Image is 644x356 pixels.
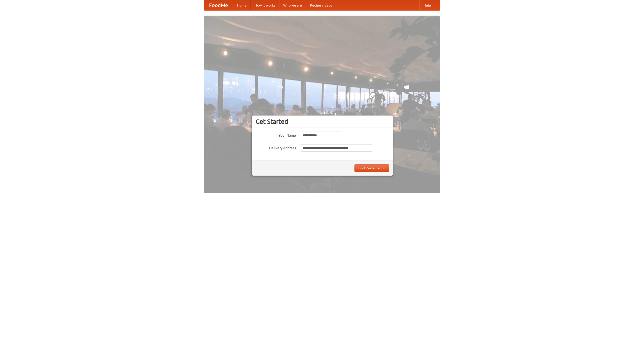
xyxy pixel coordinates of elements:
a: FoodMe [204,0,233,10]
a: How it works [251,0,279,10]
button: Find Restaurants! [354,164,389,172]
a: Help [419,0,435,10]
a: Recipe videos [306,0,336,10]
label: Delivery Address [256,144,296,150]
label: Your Name [256,132,296,138]
a: Home [233,0,251,10]
h3: Get Started [256,118,389,125]
a: Who we are [279,0,306,10]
